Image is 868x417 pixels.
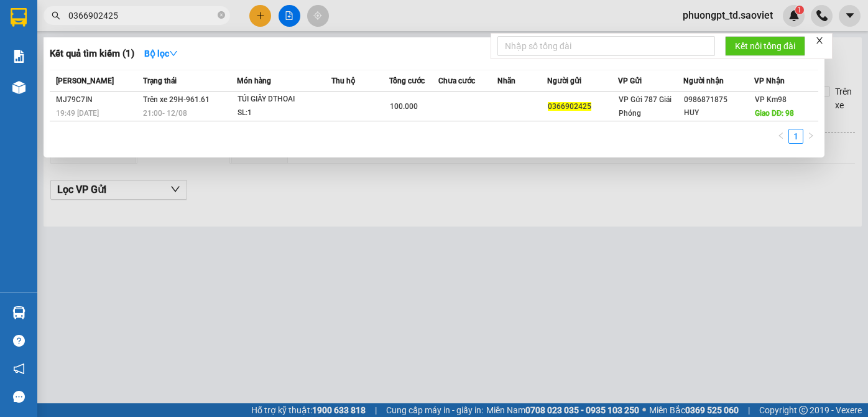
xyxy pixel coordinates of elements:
[684,93,754,106] div: 0986871875
[238,93,331,106] div: TÚI GIẤY DTHOAI
[134,44,188,63] button: Bộ lọcdown
[390,102,418,111] span: 100.000
[683,77,724,85] span: Người nhận
[68,9,215,22] input: Tìm tên, số ĐT hoặc mã đơn
[547,77,581,85] span: Người gửi
[773,129,788,144] li: Previous Page
[735,39,795,53] span: Kết nối tổng đài
[169,49,178,58] span: down
[237,77,271,85] span: Món hàng
[143,77,177,85] span: Trạng thái
[788,129,803,144] li: 1
[50,47,134,60] h3: Kết quả tìm kiếm ( 1 )
[497,36,715,56] input: Nhập số tổng đài
[684,106,754,119] div: HUY
[815,36,824,45] span: close
[331,77,355,85] span: Thu hộ
[807,132,815,139] span: right
[548,102,591,111] span: 0366902425
[11,8,27,27] img: logo-vxr
[238,106,331,120] div: SL: 1
[12,50,25,63] img: solution-icon
[725,36,805,56] button: Kết nối tổng đài
[56,109,99,118] span: 19:49 [DATE]
[754,77,785,85] span: VP Nhận
[803,129,818,144] button: right
[13,363,25,375] span: notification
[143,109,187,118] span: 21:00 - 12/08
[438,77,475,85] span: Chưa cước
[497,77,515,85] span: Nhãn
[773,129,788,144] button: left
[755,109,795,118] span: Giao DĐ: 98
[777,132,785,139] span: left
[13,335,25,347] span: question-circle
[56,93,139,106] div: MJ79C7IN
[803,129,818,144] li: Next Page
[618,77,642,85] span: VP Gửi
[143,95,210,104] span: Trên xe 29H-961.61
[218,10,225,22] span: close-circle
[218,11,225,19] span: close-circle
[13,391,25,403] span: message
[389,77,425,85] span: Tổng cước
[789,129,803,143] a: 1
[619,95,672,118] span: VP Gửi 787 Giải Phóng
[755,95,787,104] span: VP Km98
[12,306,25,319] img: warehouse-icon
[12,81,25,94] img: warehouse-icon
[56,77,114,85] span: [PERSON_NAME]
[52,11,60,20] span: search
[144,49,178,59] strong: Bộ lọc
